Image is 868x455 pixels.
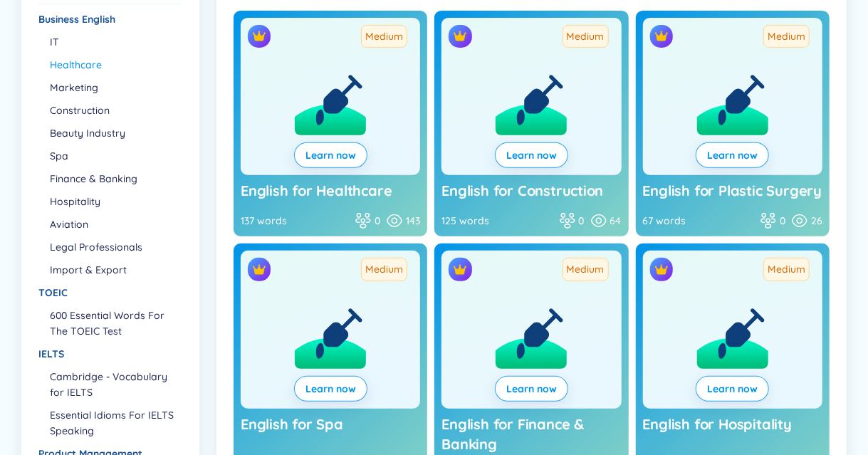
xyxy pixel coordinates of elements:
span: Medium [763,258,810,281]
div: 125 words [441,213,553,229]
span: 0 [579,213,585,229]
span: English for Hospitality [643,415,792,433]
span: 143 [406,213,420,229]
li: Import & Export [50,262,181,278]
span: Medium [361,258,407,281]
span: Medium [563,258,609,281]
button: Learn now [495,376,568,402]
span: Learn now [707,382,758,396]
li: Cambridge - Vocabulary for IELTS [50,369,181,400]
span: English for Finance & Banking [441,415,584,453]
span: 64 [610,213,622,229]
a: English for Spa [241,414,420,454]
img: crown icon [252,263,266,277]
span: English for Spa [241,415,343,433]
li: Legal Professionals [50,239,181,255]
div: IELTS [38,346,181,362]
div: TOEIC [38,285,181,300]
li: Aviation [50,216,181,232]
li: Hospitality [50,194,181,209]
div: 137 words [241,213,349,229]
button: Learn now [294,376,367,402]
span: Learn now [506,382,557,396]
li: Essential Idioms For IELTS Speaking [50,407,181,439]
span: 0 [780,213,785,229]
li: 600 Essential Words For The TOEIC Test [50,308,181,339]
span: 0 [375,213,380,229]
div: 67 words [643,213,754,229]
button: Learn now [696,376,769,402]
span: Learn now [305,382,356,396]
img: crown icon [654,263,669,277]
a: English for Hospitality [643,414,822,454]
span: 26 [811,213,822,229]
img: crown icon [453,263,467,277]
a: English for Finance & Banking [441,414,621,454]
